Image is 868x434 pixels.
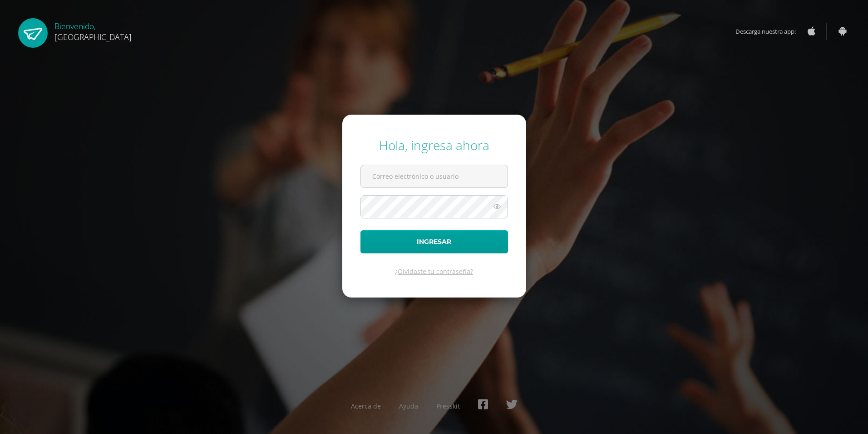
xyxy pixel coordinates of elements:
[735,23,805,40] span: Descarga nuestra app:
[54,18,132,42] div: Bienvenido,
[54,31,132,42] span: [GEOGRAPHIC_DATA]
[361,165,508,187] input: Correo electrónico o usuario
[351,402,381,410] a: Acerca de
[436,402,460,410] a: Presskit
[360,230,508,253] button: Ingresar
[395,267,473,276] a: ¿Olvidaste tu contraseña?
[399,402,418,410] a: Ayuda
[360,136,508,154] div: Hola, ingresa ahora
